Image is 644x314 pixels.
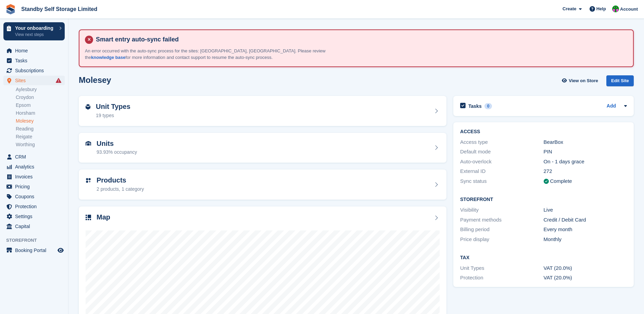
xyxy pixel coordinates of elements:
div: Payment methods [460,216,543,224]
span: Settings [15,212,56,221]
div: Unit Types [460,264,543,272]
div: 0 [484,103,492,109]
div: Access type [460,138,543,146]
div: VAT (20.0%) [544,264,627,272]
h2: ACCESS [460,129,627,135]
a: menu [3,202,65,211]
a: menu [3,66,65,75]
a: Horsham [16,110,65,116]
a: Molesey [16,118,65,124]
a: Croydon [16,94,65,101]
a: Reigate [16,134,65,140]
h4: Smart entry auto-sync failed [93,36,628,43]
h2: Units [97,140,137,148]
div: 19 types [96,112,130,119]
i: Smart entry sync failures have occurred [56,78,61,83]
p: An error occurred with the auto-sync process for the sites: [GEOGRAPHIC_DATA], [GEOGRAPHIC_DATA].... [85,48,342,61]
img: custom-product-icn-752c56ca05d30b4aa98f6f15887a0e09747e85b44ffffa43cff429088544963d.svg [86,178,91,183]
div: Sync status [460,177,543,185]
span: Pricing [15,182,56,191]
img: map-icn-33ee37083ee616e46c38cad1a60f524a97daa1e2b2c8c0bc3eb3415660979fc1.svg [86,215,91,220]
p: View next steps [15,32,56,38]
img: stora-icon-8386f47178a22dfd0bd8f6a31ec36ba5ce8667c1dd55bd0f319d3a0aa187defe.svg [5,4,16,14]
a: Worthing [16,141,65,148]
a: menu [3,222,65,231]
div: Price display [460,236,543,243]
div: VAT (20.0%) [544,274,627,282]
a: menu [3,182,65,191]
a: menu [3,152,65,162]
span: Help [596,5,606,12]
h2: Tax [460,255,627,261]
img: unit-icn-7be61d7bf1b0ce9d3e12c5938cc71ed9869f7b940bace4675aadf7bd6d80202e.svg [86,141,91,146]
span: Sites [15,76,56,85]
div: External ID [460,167,543,175]
a: Unit Types 19 types [79,96,446,126]
div: 93.93% occupancy [97,149,137,156]
a: Epsom [16,102,65,109]
a: menu [3,192,65,201]
a: knowledge base [91,55,125,60]
div: 2 products, 1 category [97,186,144,193]
span: View on Store [569,77,598,84]
span: Protection [15,202,56,211]
a: Edit Site [606,75,634,89]
div: Edit Site [606,75,634,87]
a: menu [3,46,65,55]
div: Auto-overlock [460,158,543,166]
div: On - 1 days grace [544,158,627,166]
p: Your onboarding [15,26,56,30]
img: Michelle Mustoe [612,5,619,12]
span: Create [563,5,576,12]
img: unit-type-icn-2b2737a686de81e16bb02015468b77c625bbabd49415b5ef34ead5e3b44a266d.svg [86,104,90,110]
a: menu [3,56,65,65]
span: Invoices [15,172,56,181]
a: Preview store [56,246,65,254]
div: Monthly [544,236,627,243]
a: Standby Self Storage Limited [18,3,100,15]
div: BearBox [544,138,627,146]
a: menu [3,246,65,255]
span: CRM [15,152,56,162]
a: menu [3,172,65,181]
div: Visibility [460,206,543,214]
span: Account [620,6,638,13]
span: Storefront [6,237,68,244]
span: Capital [15,222,56,231]
span: Home [15,46,56,55]
h2: Storefront [460,197,627,202]
div: Live [544,206,627,214]
a: menu [3,212,65,221]
div: Every month [544,226,627,234]
div: PIN [544,148,627,156]
div: Protection [460,274,543,282]
a: Products 2 products, 1 category [79,169,446,200]
div: Billing period [460,226,543,234]
a: menu [3,162,65,172]
span: Analytics [15,162,56,172]
span: Coupons [15,192,56,201]
a: Reading [16,126,65,132]
div: 272 [544,167,627,175]
h2: Unit Types [96,103,130,111]
span: Subscriptions [15,66,56,75]
h2: Map [97,213,110,221]
a: Units 93.93% occupancy [79,133,446,163]
h2: Tasks [468,103,482,109]
a: menu [3,76,65,85]
span: Booking Portal [15,246,56,255]
div: Credit / Debit Card [544,216,627,224]
div: Complete [550,177,572,185]
a: View on Store [561,75,601,87]
div: Default mode [460,148,543,156]
h2: Molesey [79,75,111,85]
a: Aylesbury [16,86,65,93]
h2: Products [97,176,144,184]
a: Add [607,102,616,110]
a: Your onboarding View next steps [3,22,65,40]
span: Tasks [15,56,56,65]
